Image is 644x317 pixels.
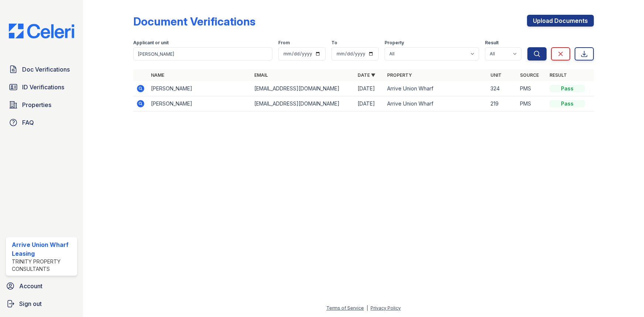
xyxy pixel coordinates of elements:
[251,81,355,96] td: [EMAIL_ADDRESS][DOMAIN_NAME]
[22,100,51,109] span: Properties
[133,47,272,61] input: Search by name, email, or unit number
[278,40,290,46] label: From
[331,40,337,46] label: To
[3,296,80,311] a: Sign out
[12,240,74,258] div: Arrive Union Wharf Leasing
[151,72,164,78] a: Name
[133,40,169,46] label: Applicant or unit
[19,282,42,290] span: Account
[22,65,70,74] span: Doc Verifications
[3,24,80,38] img: CE_Logo_Blue-a8612792a0a2168367f1c8372b55b34899dd931a85d93a1a3d3e32e68fde9ad4.png
[366,305,368,311] div: |
[6,80,77,94] a: ID Verifications
[133,15,255,28] div: Document Verifications
[488,81,517,96] td: 324
[385,40,404,46] label: Property
[387,72,412,78] a: Property
[148,81,251,96] td: [PERSON_NAME]
[488,96,517,111] td: 219
[6,97,77,112] a: Properties
[527,15,594,27] a: Upload Documents
[490,72,502,78] a: Unit
[355,96,384,111] td: [DATE]
[355,81,384,96] td: [DATE]
[358,72,375,78] a: Date ▼
[550,100,585,107] div: Pass
[12,258,74,273] div: Trinity Property Consultants
[371,305,401,311] a: Privacy Policy
[550,85,585,92] div: Pass
[251,96,355,111] td: [EMAIL_ADDRESS][DOMAIN_NAME]
[3,279,80,293] a: Account
[326,305,364,311] a: Terms of Service
[6,115,77,130] a: FAQ
[550,72,567,78] a: Result
[384,81,488,96] td: Arrive Union Wharf
[148,96,251,111] td: [PERSON_NAME]
[22,118,34,127] span: FAQ
[520,72,539,78] a: Source
[254,72,268,78] a: Email
[517,81,547,96] td: PMS
[384,96,488,111] td: Arrive Union Wharf
[485,40,499,46] label: Result
[22,83,64,92] span: ID Verifications
[6,62,77,77] a: Doc Verifications
[19,299,42,308] span: Sign out
[517,96,547,111] td: PMS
